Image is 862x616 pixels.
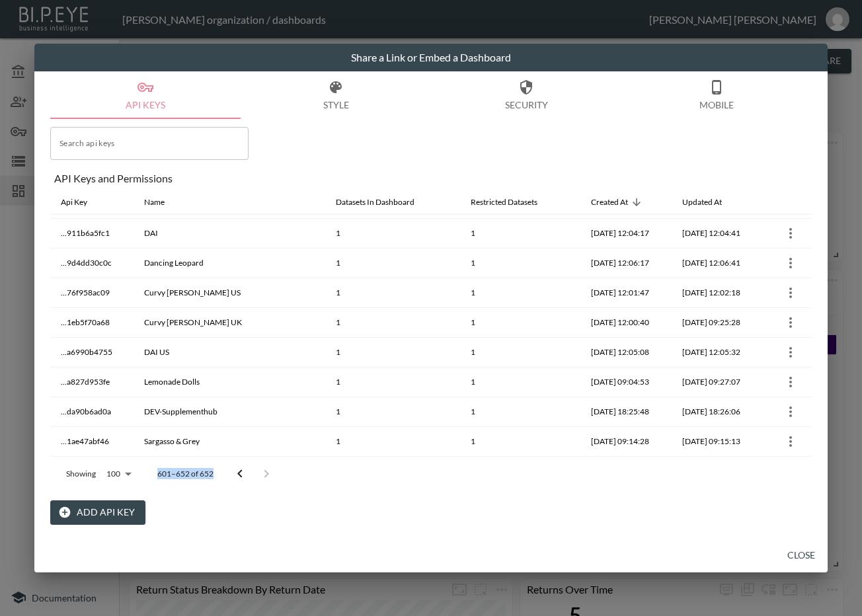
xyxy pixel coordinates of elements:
th: 2025-02-05, 12:00:40 [580,308,672,338]
th: 1 [325,308,459,338]
th: 1 [325,397,459,427]
th: Curvy Kate UK [134,308,325,338]
span: Created At [591,194,645,210]
span: Restricted Datasets [471,194,555,210]
th: Lemonade Dolls [134,367,325,397]
th: {"key":null,"ref":null,"props":{"row":{"id":"88495021-f6af-45ba-bd05-9a879d1ca36f","apiKey":"...9... [763,249,812,278]
th: 1 [460,249,581,278]
th: ...76f958ac09 [50,278,134,308]
th: {"key":null,"ref":null,"props":{"row":{"id":"b77359bc-d929-4124-aa08-52b6d1c7474f","apiKey":"...a... [763,338,812,367]
th: 1 [460,219,581,249]
th: ...da90b6ad0a [50,397,134,427]
th: Dancing Leopard [134,249,325,278]
th: DEV-Supplementhub [134,397,325,427]
span: Datasets In Dashboard [336,194,432,210]
div: Name [144,194,165,210]
div: Restricted Datasets [471,194,537,210]
th: 1 [460,367,581,397]
th: 1 [460,308,581,338]
button: more [780,312,801,333]
th: 1 [325,338,459,367]
th: 2025-02-03, 18:26:06 [672,397,763,427]
th: 1 [460,427,581,457]
th: DAI [134,219,325,249]
th: 2025-02-03, 09:04:53 [580,367,672,397]
button: more [780,401,801,422]
th: 1 [325,219,459,249]
button: more [780,252,801,274]
div: Updated At [682,194,722,210]
th: 1 [460,278,581,308]
button: API Keys [50,71,241,119]
button: Style [241,71,431,119]
div: 100 [101,465,136,482]
th: 1 [325,249,459,278]
span: Api Key [61,194,104,210]
div: API Keys and Permissions [54,172,812,184]
th: Curvy Kate US [134,278,325,308]
th: {"key":null,"ref":null,"props":{"row":{"id":"6e5005c2-2875-47c3-b3eb-a95f5d948000","apiKey":"...d... [763,397,812,427]
th: {"key":null,"ref":null,"props":{"row":{"id":"ca2da92e-187b-4815-9d64-ea7ee6492f24","apiKey":"...a... [763,367,812,397]
th: 2025-02-05, 12:05:32 [672,338,763,367]
div: Datasets In Dashboard [336,194,414,210]
div: Api Key [61,194,87,210]
button: Close [780,543,822,568]
th: 1 [460,338,581,367]
th: 2025-02-05, 12:04:17 [580,219,672,249]
th: ...a6990b4755 [50,338,134,367]
th: 2025-02-05, 12:06:41 [672,249,763,278]
button: Mobile [621,71,812,119]
button: more [780,342,801,363]
th: 2025-08-21, 09:27:07 [672,367,763,397]
th: {"key":null,"ref":null,"props":{"row":{"id":"b3c49cac-d9ab-4980-8e41-8722bb1169ad","apiKey":"...1... [763,427,812,457]
button: more [780,431,801,452]
th: ...911b6a5fc1 [50,219,134,249]
span: Updated At [682,194,739,210]
th: ...a827d953fe [50,367,134,397]
th: Sargasso & Grey [134,427,325,457]
th: 2025-02-05, 12:01:47 [580,278,672,308]
th: {"key":null,"ref":null,"props":{"row":{"id":"f36cebcc-9f3e-47f2-bd8f-d2d7778f503b","apiKey":"...9... [763,219,812,249]
button: Add API Key [50,500,145,525]
div: Created At [591,194,628,210]
th: {"key":null,"ref":null,"props":{"row":{"id":"7b3df74d-d7e7-4776-af4f-3bc8956fca68","apiKey":"...1... [763,308,812,338]
th: ...1ae47abf46 [50,427,134,457]
th: 1 [325,427,459,457]
button: Go to previous page [227,461,253,487]
th: 1 [325,278,459,308]
th: 2025-02-03, 09:15:13 [672,427,763,457]
th: {"key":null,"ref":null,"props":{"row":{"id":"ac2ceffb-ecf1-4a07-be44-b9c86c4ecff1","apiKey":"...7... [763,278,812,308]
th: 2025-02-05, 12:05:08 [580,338,672,367]
th: 2025-08-21, 09:25:28 [672,308,763,338]
th: 1 [325,367,459,397]
th: DAI US [134,338,325,367]
th: ...1eb5f70a68 [50,308,134,338]
span: Name [144,194,182,210]
button: Security [431,71,621,119]
h2: Share a Link or Embed a Dashboard [34,44,828,71]
p: Showing [66,468,96,479]
button: more [780,371,801,393]
th: 2025-02-05, 12:06:17 [580,249,672,278]
button: more [780,282,801,303]
th: ...9d4dd30c0c [50,249,134,278]
p: 601–652 of 652 [157,468,214,479]
th: 2025-02-03, 09:14:28 [580,427,672,457]
button: more [780,223,801,244]
th: 2025-02-05, 12:02:18 [672,278,763,308]
th: 1 [460,397,581,427]
th: 2025-02-03, 18:25:48 [580,397,672,427]
th: 2025-02-05, 12:04:41 [672,219,763,249]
